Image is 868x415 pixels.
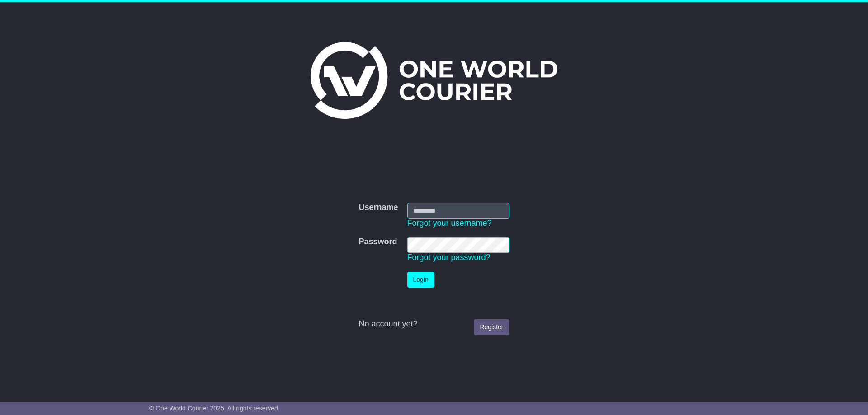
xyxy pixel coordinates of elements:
a: Register [474,319,509,335]
button: Login [407,272,434,288]
a: Forgot your username? [407,219,492,228]
a: Forgot your password? [407,253,491,262]
label: Username [359,203,398,213]
img: One World [311,42,557,119]
span: © One World Courier 2025. All rights reserved. [149,405,280,412]
label: Password [359,237,397,247]
div: No account yet? [359,319,509,329]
